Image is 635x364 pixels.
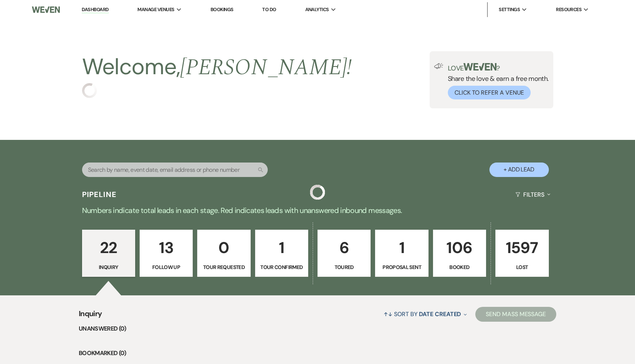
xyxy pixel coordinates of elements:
img: loud-speaker-illustration.svg [434,63,443,69]
li: Unanswered (0) [79,324,556,334]
span: Analytics [305,6,329,13]
button: Filters [512,185,553,204]
a: 0Tour Requested [197,230,250,277]
p: Toured [322,263,366,271]
p: Tour Requested [202,263,245,271]
p: Follow Up [144,263,188,271]
p: 106 [438,235,481,260]
span: Date Created [419,310,461,318]
a: 1Tour Confirmed [255,230,308,277]
a: 6Toured [317,230,371,277]
p: 0 [202,235,245,260]
p: Lost [500,263,544,271]
button: + Add Lead [489,163,549,177]
p: 1597 [500,235,544,260]
img: weven-logo-green.svg [463,63,496,70]
span: Resources [556,6,582,13]
p: 13 [144,235,188,260]
p: Booked [438,263,481,271]
img: loading spinner [310,185,325,200]
span: [PERSON_NAME] ! [180,50,352,85]
a: 1Proposal Sent [375,230,428,277]
p: 1 [380,235,423,260]
button: Sort By Date Created [381,304,470,324]
h3: Pipeline [82,189,117,200]
a: Bookings [211,6,234,13]
button: Send Mass Message [475,307,556,322]
button: Click to Refer a Venue [448,86,531,99]
a: 13Follow Up [140,230,193,277]
p: Tour Confirmed [260,263,303,271]
span: Settings [499,6,520,13]
h2: Welcome, [82,51,352,83]
a: 1597Lost [495,230,548,277]
a: Dashboard [82,6,108,13]
img: Weven Logo [32,2,60,17]
p: 22 [87,235,130,260]
span: ↑↓ [384,310,393,318]
a: 106Booked [433,230,486,277]
p: 1 [260,235,303,260]
a: To Do [262,6,276,13]
li: Bookmarked (0) [79,348,556,358]
p: Love ? [448,63,549,72]
p: Numbers indicate total leads in each stage. Red indicates leads with unanswered inbound messages. [50,204,585,216]
div: Share the love & earn a free month. [443,63,549,99]
p: Inquiry [87,263,130,271]
input: Search by name, event date, email address or phone number [82,163,268,177]
span: Manage Venues [137,6,174,13]
p: Proposal Sent [380,263,423,271]
span: Inquiry [79,308,102,324]
img: loading spinner [82,83,97,98]
p: 6 [322,235,366,260]
a: 22Inquiry [82,230,135,277]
